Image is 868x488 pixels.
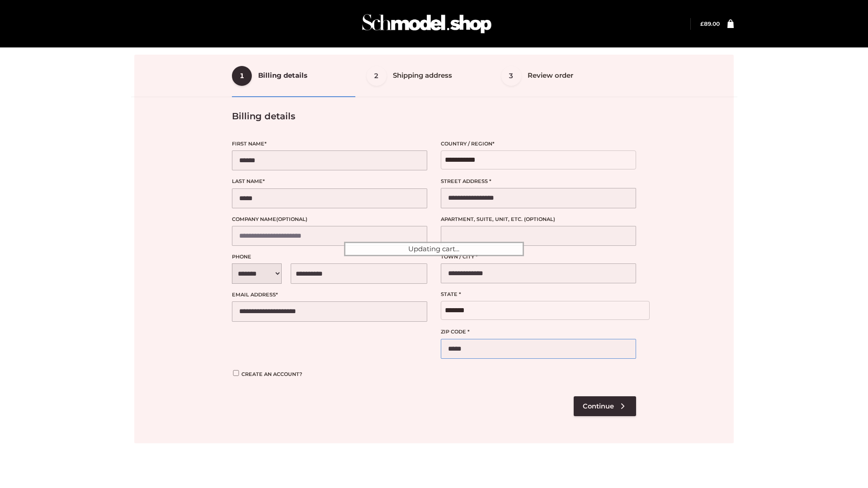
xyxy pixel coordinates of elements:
a: £89.00 [700,20,720,27]
div: Updating cart... [344,242,524,256]
bdi: 89.00 [700,20,720,27]
img: Schmodel Admin 964 [359,6,495,42]
span: £ [700,20,704,27]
